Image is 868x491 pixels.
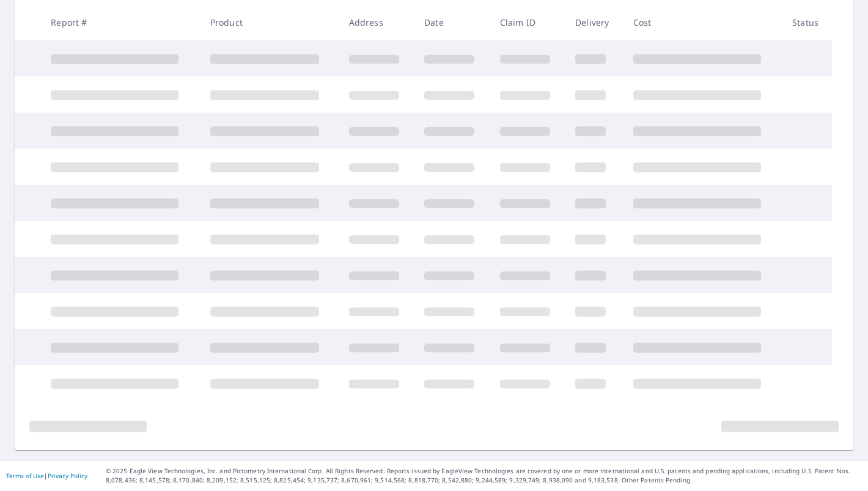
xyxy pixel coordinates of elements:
[782,4,832,40] th: Status
[6,472,87,479] p: |
[41,4,200,40] th: Report #
[6,471,44,480] a: Terms of Use
[414,4,490,40] th: Date
[565,4,623,40] th: Delivery
[623,4,783,40] th: Cost
[48,471,87,480] a: Privacy Policy
[339,4,415,40] th: Address
[490,4,566,40] th: Claim ID
[200,4,339,40] th: Product
[106,467,862,485] p: © 2025 Eagle View Technologies, Inc. and Pictometry International Corp. All Rights Reserved. Repo...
